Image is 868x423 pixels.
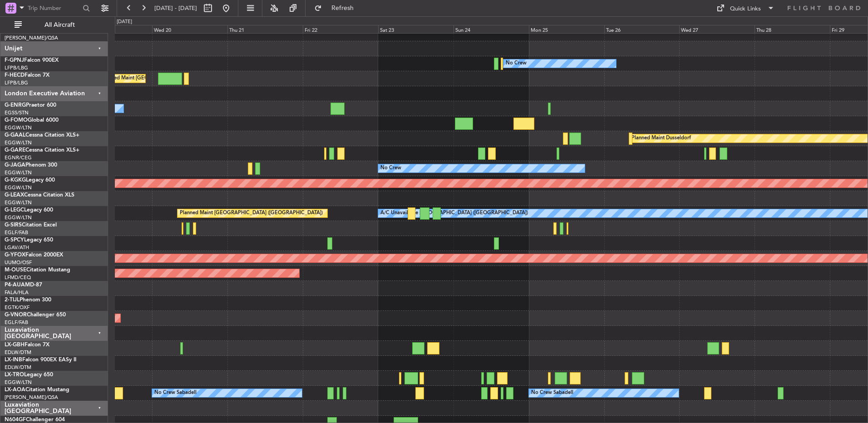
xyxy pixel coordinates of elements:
[152,25,227,33] div: Wed 20
[380,162,401,175] div: No Crew
[5,342,25,348] span: LX-GBH
[5,139,32,146] a: EGGW/LTN
[5,357,22,363] span: LX-INB
[5,372,53,378] a: LX-TROLegacy 650
[5,379,32,386] a: EGGW/LTN
[5,252,25,258] span: G-YFOX
[5,214,32,221] a: EGGW/LTN
[5,267,70,273] a: M-OUSECitation Mustang
[506,57,527,70] div: No Crew
[5,148,79,153] a: G-GARECessna Citation XLS+
[5,177,26,183] span: G-KGKG
[5,417,65,423] a: N604GFChallenger 604
[5,192,74,198] a: G-LEAXCessna Citation XLS
[380,207,528,220] div: A/C Unavailable [GEOGRAPHIC_DATA] ([GEOGRAPHIC_DATA])
[5,297,51,303] a: 2-TIJLPhenom 300
[5,192,24,198] span: G-LEAX
[5,34,58,41] a: [PERSON_NAME]/QSA
[5,387,69,393] a: LX-AOACitation Mustang
[5,133,79,138] a: G-GAALCessna Citation XLS+
[5,73,49,78] a: F-HECDFalcon 7X
[5,244,29,251] a: LGAV/ATH
[5,133,25,138] span: G-GAAL
[5,417,26,423] span: N604GF
[5,103,56,108] a: G-ENRGPraetor 600
[5,73,25,78] span: F-HECD
[5,289,29,296] a: FALA/HLA
[755,25,830,33] div: Thu 28
[5,222,22,228] span: G-SIRS
[529,25,604,33] div: Mon 25
[5,237,53,243] a: G-SPCYLegacy 650
[5,103,26,108] span: G-ENRG
[5,342,49,348] a: LX-GBHFalcon 7X
[5,162,25,168] span: G-JAGA
[180,207,323,220] div: Planned Maint [GEOGRAPHIC_DATA] ([GEOGRAPHIC_DATA])
[5,312,66,318] a: G-VNORChallenger 650
[730,5,761,14] div: Quick Links
[5,357,76,363] a: LX-INBFalcon 900EX EASy II
[5,169,32,176] a: EGGW/LTN
[117,18,132,26] div: [DATE]
[5,118,28,123] span: G-FOMO
[5,387,25,393] span: LX-AOA
[5,124,32,131] a: EGGW/LTN
[5,364,31,371] a: EDLW/DTM
[631,132,691,145] div: Planned Maint Dusseldorf
[10,18,99,32] button: All Aircraft
[5,252,63,258] a: G-YFOXFalcon 2000EX
[454,25,529,33] div: Sun 24
[5,297,20,303] span: 2-TIJL
[5,222,57,228] a: G-SIRSCitation Excel
[5,162,57,168] a: G-JAGAPhenom 300
[378,25,454,33] div: Sat 23
[227,25,303,33] div: Thu 21
[24,22,96,28] span: All Aircraft
[5,64,28,71] a: LFPB/LBG
[5,118,59,123] a: G-FOMOGlobal 6000
[5,304,30,311] a: EGTK/OXF
[5,58,24,63] span: F-GPNJ
[310,1,365,15] button: Refresh
[5,58,59,63] a: F-GPNJFalcon 900EX
[154,4,197,12] span: [DATE] - [DATE]
[5,394,58,401] a: [PERSON_NAME]/QSA
[604,25,680,33] div: Tue 26
[28,1,80,15] input: Trip Number
[712,1,779,15] button: Quick Links
[5,274,31,281] a: LFMD/CEQ
[5,267,26,273] span: M-OUSE
[5,237,24,243] span: G-SPCY
[5,207,24,213] span: G-LEGC
[679,25,755,33] div: Wed 27
[5,177,55,183] a: G-KGKGLegacy 600
[5,259,32,266] a: UUMO/OSF
[5,109,29,116] a: EGSS/STN
[324,5,362,11] span: Refresh
[5,312,27,318] span: G-VNOR
[5,319,28,326] a: EGLF/FAB
[531,386,573,400] div: No Crew Sabadell
[303,25,378,33] div: Fri 22
[5,349,31,356] a: EDLW/DTM
[5,148,25,153] span: G-GARE
[5,184,32,191] a: EGGW/LTN
[154,386,197,400] div: No Crew Sabadell
[5,282,42,288] a: P4-AUAMD-87
[5,79,28,86] a: LFPB/LBG
[5,282,25,288] span: P4-AUA
[5,199,32,206] a: EGGW/LTN
[5,229,28,236] a: EGLF/FAB
[5,372,24,378] span: LX-TRO
[5,207,53,213] a: G-LEGCLegacy 600
[5,154,32,161] a: EGNR/CEG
